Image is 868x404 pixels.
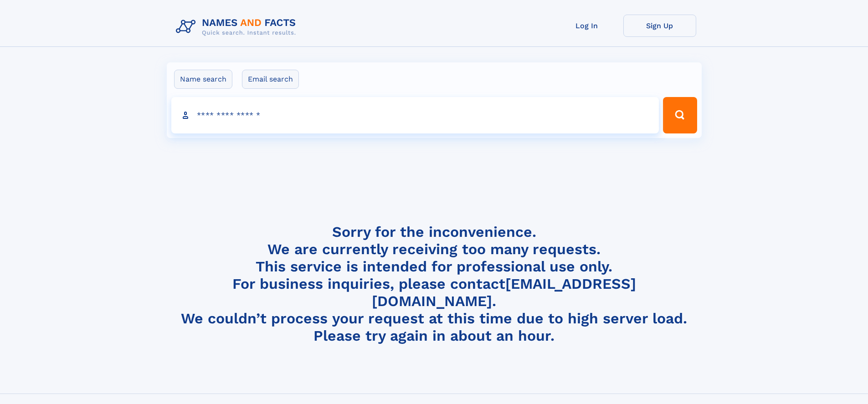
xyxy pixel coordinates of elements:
[171,97,659,133] input: search input
[172,223,696,345] h4: Sorry for the inconvenience. We are currently receiving too many requests. This service is intend...
[663,97,697,133] button: Search Button
[623,15,696,37] a: Sign Up
[372,275,636,310] a: [EMAIL_ADDRESS][DOMAIN_NAME]
[550,15,623,37] a: Log In
[174,70,232,89] label: Name search
[172,15,303,39] img: Logo Names and Facts
[242,70,299,89] label: Email search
